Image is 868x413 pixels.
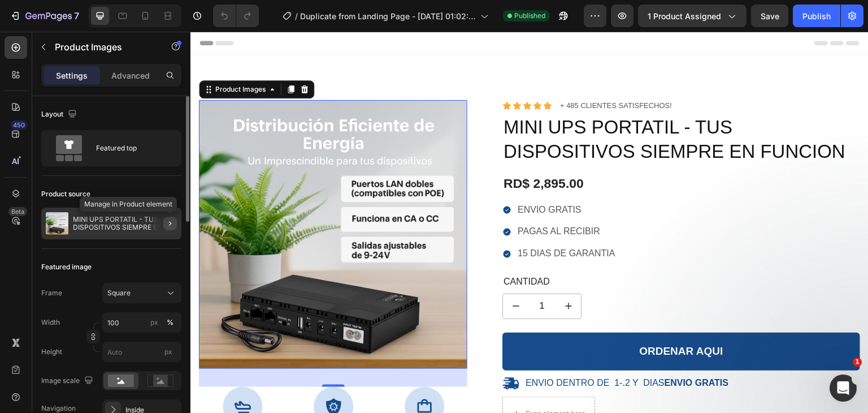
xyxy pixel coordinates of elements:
[335,377,395,386] div: Drop element here
[338,263,365,287] input: quantity
[213,5,259,27] div: Undo/Redo
[327,194,425,206] p: PAGAS AL RECIBIR
[111,70,150,81] p: Advanced
[335,346,538,358] p: ENVIO DENTRO DE 1-.2 Y DIAS
[56,70,88,81] p: Settings
[313,244,669,256] p: CANTIDAD
[102,283,181,303] button: Square
[41,107,79,122] div: Layout
[295,10,298,22] span: /
[5,5,84,27] button: 7
[8,207,27,216] div: Beta
[853,358,862,367] span: 1
[300,10,476,22] span: Duplicate from Landing Page - [DATE] 01:02:42
[751,5,788,27] button: Save
[327,216,425,228] p: 15 DIAS DE GARANTIA
[41,373,96,389] div: Image scale
[102,342,181,362] input: px
[41,347,62,357] label: Height
[41,317,60,328] label: Width
[474,346,539,356] strong: ENVIO GRATIS
[163,316,177,329] button: px
[312,301,670,339] button: ORDENAR AQUI
[514,11,545,21] span: Published
[313,263,338,287] button: decrement
[41,288,62,298] label: Frame
[96,135,165,161] div: Featured top
[327,173,425,184] p: ENVIO GRATIS
[793,5,840,27] button: Publish
[190,32,868,413] iframe: Design area
[150,317,158,328] div: px
[312,83,670,134] h1: MINI UPS PORTATIL - TUS DISPOSITIVOS SIEMPRE EN FUNCION
[55,40,151,54] p: Product Images
[46,212,68,235] img: product feature img
[167,317,173,328] div: %
[802,10,831,22] div: Publish
[365,263,390,287] button: increment
[761,11,779,21] span: Save
[74,9,79,23] p: 7
[312,143,670,162] div: RD$ 2,895.00
[73,216,177,231] p: MINI UPS PORTATIL - TUS DISPOSITIVOS SIEMPRE EN FUNCION
[370,70,481,79] p: + 485 CLIENTES SATISFECHOS!
[449,313,532,327] div: ORDENAR AQUI
[648,10,721,22] span: 1 product assigned
[41,262,92,272] div: Featured image
[11,121,27,130] div: 450
[41,189,90,199] div: Product source
[102,312,181,333] input: px%
[638,5,747,27] button: 1 product assigned
[830,375,857,402] iframe: Intercom live chat
[147,316,161,329] button: %
[107,288,131,298] span: Square
[164,347,172,356] span: px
